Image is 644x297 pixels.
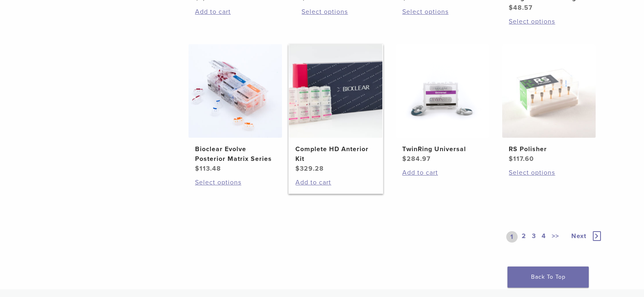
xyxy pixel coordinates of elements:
img: Bioclear Evolve Posterior Matrix Series [189,44,282,138]
span: $ [195,165,199,173]
h2: RS Polisher [509,144,589,154]
span: $ [402,155,407,163]
span: $ [509,155,513,163]
h2: Complete HD Anterior Kit [295,144,376,164]
span: $ [509,4,513,12]
img: RS Polisher [502,44,596,138]
a: Select options for “RS Polisher” [509,168,589,178]
bdi: 329.28 [295,165,324,173]
h2: Bioclear Evolve Posterior Matrix Series [195,144,275,164]
a: 4 [540,231,548,243]
a: Select options for “BT Matrix Series” [301,7,382,17]
img: Complete HD Anterior Kit [289,44,382,138]
a: 1 [506,231,518,243]
bdi: 117.60 [509,155,534,163]
bdi: 284.97 [402,155,431,163]
a: Add to cart: “Complete HD Anterior Kit” [295,178,376,187]
a: TwinRing UniversalTwinRing Universal $284.97 [395,44,490,164]
a: Back To Top [507,267,589,288]
a: 3 [530,231,538,243]
bdi: 113.48 [195,165,221,173]
a: 2 [520,231,528,243]
a: Add to cart: “Blaster Kit” [195,7,275,17]
a: Select options for “Diamond Wedge Kits” [402,7,483,17]
a: Complete HD Anterior KitComplete HD Anterior Kit $329.28 [288,44,383,173]
span: Next [571,232,586,240]
a: RS PolisherRS Polisher $117.60 [502,44,596,164]
a: Select options for “Bioclear Evolve Posterior Matrix Series” [195,178,275,187]
a: Select options for “Diamond Wedge and Long Diamond Wedge” [509,17,589,26]
bdi: 48.57 [509,4,533,12]
a: Bioclear Evolve Posterior Matrix SeriesBioclear Evolve Posterior Matrix Series $113.48 [188,44,283,173]
a: >> [550,231,561,243]
a: Add to cart: “TwinRing Universal” [402,168,483,178]
h2: TwinRing Universal [402,144,483,154]
img: TwinRing Universal [396,44,489,138]
span: $ [295,165,300,173]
